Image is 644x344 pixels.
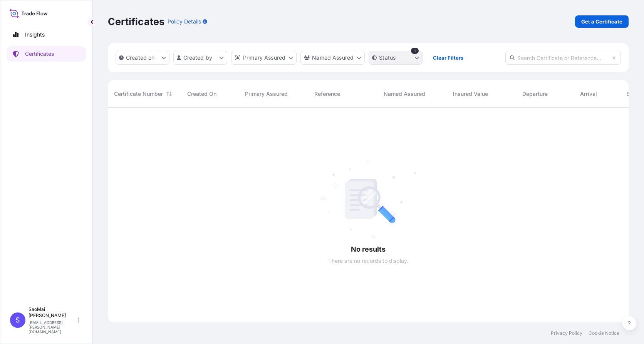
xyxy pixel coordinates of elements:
a: Privacy Policy [551,330,582,336]
p: Created on [126,54,155,62]
p: Clear Filters [433,54,463,62]
p: Get a Certificate [581,18,622,25]
a: Certificates [7,46,86,62]
p: Status [379,54,396,62]
a: Get a Certificate [575,15,629,28]
p: Policy Details [168,18,201,25]
button: Clear Filters [426,52,470,64]
span: Departure [522,90,548,98]
a: Insights [7,27,86,42]
p: Certificates [108,15,164,28]
p: Created by [183,54,213,62]
span: S [15,316,20,324]
button: cargoOwner Filter options [300,51,365,65]
button: certificateStatus Filter options [369,51,423,65]
span: Reference [314,90,340,98]
span: Named Assured [384,90,425,98]
p: Named Assured [312,54,354,62]
p: Certificates [25,50,54,58]
button: createdBy Filter options [173,51,227,65]
span: Status [626,90,643,98]
span: Arrival [580,90,597,98]
p: [EMAIL_ADDRESS][PERSON_NAME][DOMAIN_NAME] [29,320,76,334]
input: Search Certificate or Reference... [505,51,621,65]
button: distributor Filter options [231,51,297,65]
span: Insured Value [453,90,488,98]
p: Primary Assured [243,54,285,62]
div: 1 [411,48,419,54]
a: Cookie Notice [589,330,619,336]
span: Primary Assured [245,90,288,98]
button: Sort [164,89,174,99]
p: Insights [25,31,45,38]
span: Certificate Number [114,90,163,98]
button: createdOn Filter options [116,51,169,65]
p: SaoMai [PERSON_NAME] [29,306,76,319]
span: Created On [187,90,216,98]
